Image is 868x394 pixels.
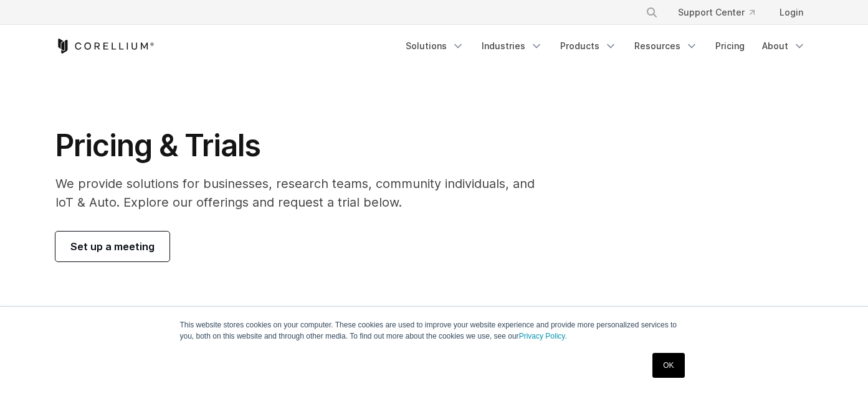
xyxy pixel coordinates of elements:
a: Products [553,35,624,57]
a: About [755,35,813,57]
p: This website stores cookies on your computer. These cookies are used to improve your website expe... [180,319,689,342]
a: OK [652,353,684,378]
a: Login [770,1,813,24]
a: Solutions [398,35,472,57]
a: Privacy Policy. [519,332,567,340]
a: Corellium Home [55,39,155,54]
span: Set up a meeting [70,239,155,254]
a: Industries [474,35,550,57]
button: Search [641,1,663,24]
p: We provide solutions for businesses, research teams, community individuals, and IoT & Auto. Explo... [55,174,552,212]
a: Pricing [708,35,752,57]
a: Set up a meeting [55,232,169,261]
div: Navigation Menu [631,1,813,24]
a: Support Center [668,1,765,24]
div: Navigation Menu [398,35,813,57]
h1: Pricing & Trials [55,127,552,164]
a: Resources [627,35,705,57]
